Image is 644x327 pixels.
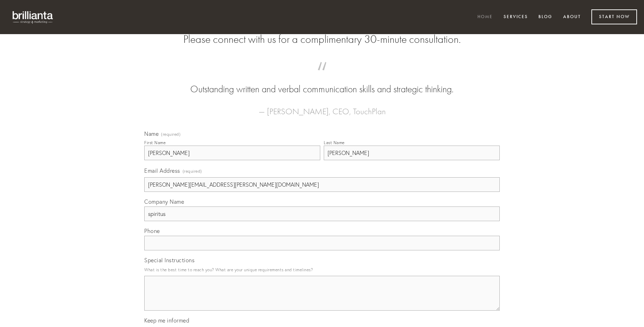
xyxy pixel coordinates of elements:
span: Phone [144,227,160,234]
a: Services [499,11,532,23]
a: Start Now [591,9,637,24]
span: “ [155,69,489,83]
blockquote: Outstanding written and verbal communication skills and strategic thinking. [155,69,489,96]
h2: Please connect with us for a complimentary 30-minute consultation. [144,33,500,46]
a: Home [473,11,497,23]
span: Special Instructions [144,257,194,264]
span: Email Address [144,167,180,174]
span: Name [144,130,159,137]
a: Blog [534,11,557,23]
span: Company Name [144,198,184,205]
span: (required) [161,132,181,137]
div: Last Name [324,140,345,145]
p: What is the best time to reach you? What are your unique requirements and timelines? [144,265,500,274]
img: brillianta - research, strategy, marketing [7,7,59,27]
span: (required) [183,166,202,176]
figcaption: — [PERSON_NAME], CEO, TouchPlan [155,96,489,118]
span: Keep me informed [144,317,189,324]
div: First Name [144,140,166,145]
a: About [559,11,585,23]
